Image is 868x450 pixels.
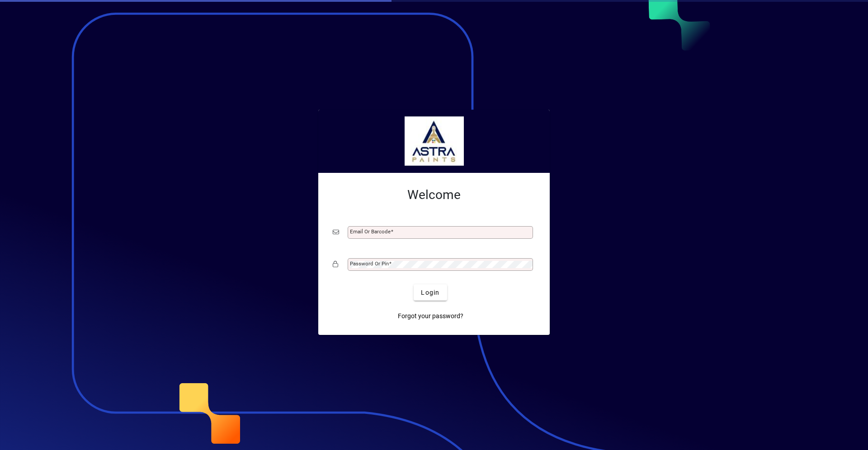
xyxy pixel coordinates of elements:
[421,288,439,297] span: Login
[414,284,447,301] button: Login
[398,311,463,321] span: Forgot your password?
[350,260,389,267] mat-label: Password or Pin
[333,187,535,203] h2: Welcome
[350,228,391,235] mat-label: Email or Barcode
[394,308,467,324] a: Forgot your password?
